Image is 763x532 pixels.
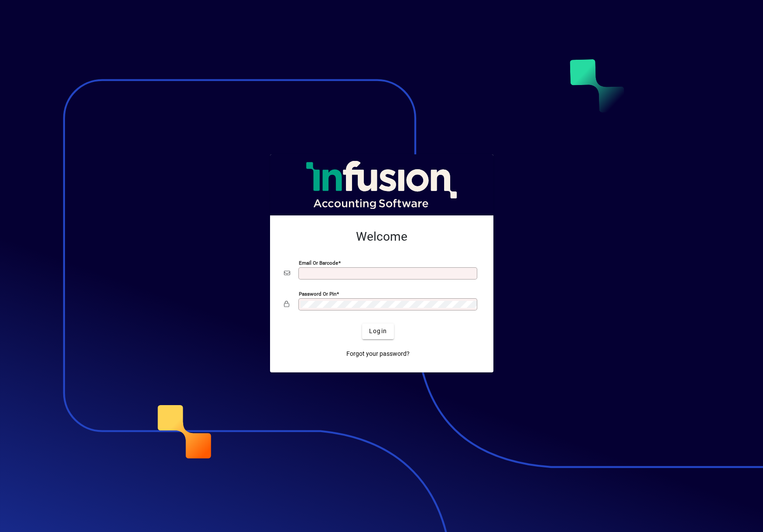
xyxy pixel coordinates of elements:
[343,346,413,362] a: Forgot your password?
[346,349,410,358] span: Forgot your password?
[299,259,338,266] mat-label: Email or Barcode
[299,290,336,297] mat-label: Password or Pin
[362,324,394,339] button: Login
[369,327,387,336] span: Login
[284,229,479,244] h2: Welcome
